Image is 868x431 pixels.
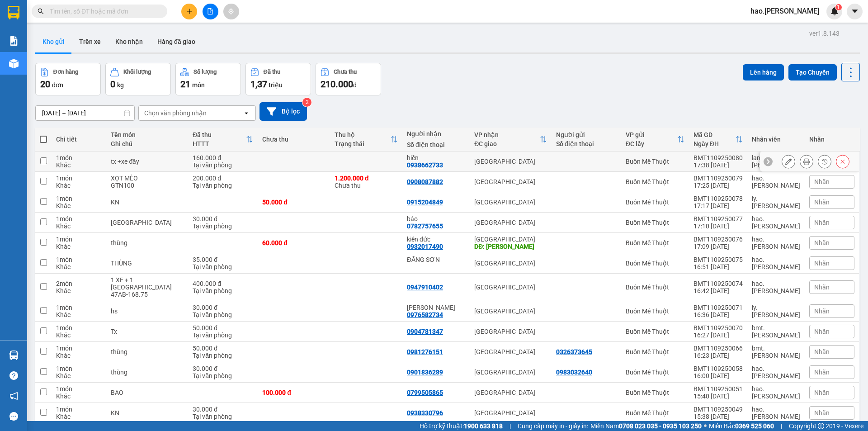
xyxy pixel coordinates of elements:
div: Khác [56,287,102,294]
div: BAO [111,389,184,396]
div: bmt.thaison [752,324,800,339]
div: Tại văn phòng [193,413,253,420]
div: Người nhận [407,130,465,137]
button: Trên xe [72,31,108,52]
div: Thu hộ [335,131,391,138]
div: 1 món [56,195,102,202]
div: TX [111,219,184,226]
div: Tại văn phòng [193,287,253,294]
div: 0938662733 [407,161,443,169]
div: 1 món [56,256,102,263]
div: 0915204849 [407,199,443,206]
div: 16:27 [DATE] [693,332,743,339]
img: warehouse-icon [9,350,19,360]
span: Nhãn [814,199,830,206]
div: [GEOGRAPHIC_DATA] [474,236,547,243]
span: 1 [837,4,840,10]
div: hao.thaison [752,280,800,294]
div: 200.000 đ [193,175,253,182]
div: [GEOGRAPHIC_DATA] [474,199,547,206]
div: 1.200.000 đ [335,175,398,182]
div: 2 món [56,280,102,287]
div: Buôn Mê Thuột [626,389,684,396]
div: Buôn Mê Thuột [626,409,684,417]
div: 17:25 [DATE] [693,182,743,189]
div: 1 món [56,175,102,182]
strong: 0369 525 060 [735,422,774,430]
span: Cung cấp máy in - giấy in: [518,421,588,431]
div: BMT1109250079 [693,175,743,182]
div: Tại văn phòng [193,311,253,318]
div: VP nhận [474,131,540,138]
button: Khối lượng0kg [105,63,171,95]
div: 30.000 đ [193,406,253,413]
button: Chưa thu210.000đ [316,63,381,95]
span: Nhãn [814,389,830,396]
div: KN [111,409,184,417]
div: 0782757655 [407,223,443,230]
div: Khác [56,352,102,359]
div: BMT1109250071 [693,304,743,311]
div: Tên món [111,131,184,138]
div: Chưa thu [335,175,398,189]
span: Nhãn [814,328,830,335]
div: thùng [111,369,184,376]
button: Kho nhận [108,31,150,52]
span: caret-down [851,7,859,15]
div: Khác [56,332,102,339]
div: Tại văn phòng [193,352,253,359]
button: Hàng đã giao [150,31,203,52]
span: Nhãn [814,409,830,417]
div: HTTT [193,140,246,147]
div: Số điện thoại [556,140,617,147]
div: Tại văn phòng [193,182,253,189]
div: Trạng thái [335,140,391,147]
div: Buôn Mê Thuột [626,328,684,335]
div: 16:00 [DATE] [693,372,743,379]
div: Đơn hàng [53,69,78,75]
div: Khác [56,393,102,400]
div: hao.thaison [752,365,800,379]
div: Khác [56,161,102,169]
div: Buôn Mê Thuột [626,369,684,376]
div: Chưa thu [334,69,357,75]
div: Khác [56,372,102,379]
div: BMT1109250074 [693,280,743,287]
button: Đơn hàng20đơn [35,63,101,95]
button: Tạo Chuyến [788,64,837,81]
button: Bộ lọc [259,102,307,121]
div: Buôn Mê Thuột [626,348,684,355]
div: 0983032640 [556,369,592,376]
div: Nhân viên [752,136,800,143]
span: | [781,421,782,431]
th: Toggle SortBy [621,128,689,152]
div: [GEOGRAPHIC_DATA] [474,158,547,165]
span: copyright [818,423,824,429]
div: 15:40 [DATE] [693,393,743,400]
div: Khác [56,413,102,420]
th: Toggle SortBy [470,128,552,152]
div: 30.000 đ [193,215,253,223]
div: ĐĂNG SƠN [407,256,465,263]
div: [GEOGRAPHIC_DATA] [474,178,547,185]
div: Buôn Mê Thuột [626,199,684,206]
th: Toggle SortBy [188,128,258,152]
div: [GEOGRAPHIC_DATA] [474,369,547,376]
div: Khác [56,182,102,189]
div: GTN100 [111,182,184,189]
div: 17:10 [DATE] [693,223,743,230]
div: 50.000 đ [193,345,253,352]
button: caret-down [847,4,863,19]
span: plus [186,8,193,14]
svg: open [243,109,250,117]
div: 0326373645 [556,348,592,355]
div: ly.thaison [752,304,800,318]
div: hs [111,308,184,315]
div: hao.thaison [752,256,800,270]
div: [GEOGRAPHIC_DATA] [474,219,547,226]
span: search [38,8,44,14]
img: logo-vxr [8,6,19,19]
button: Lên hàng [743,64,784,81]
div: thùng [111,348,184,355]
img: solution-icon [9,36,19,46]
